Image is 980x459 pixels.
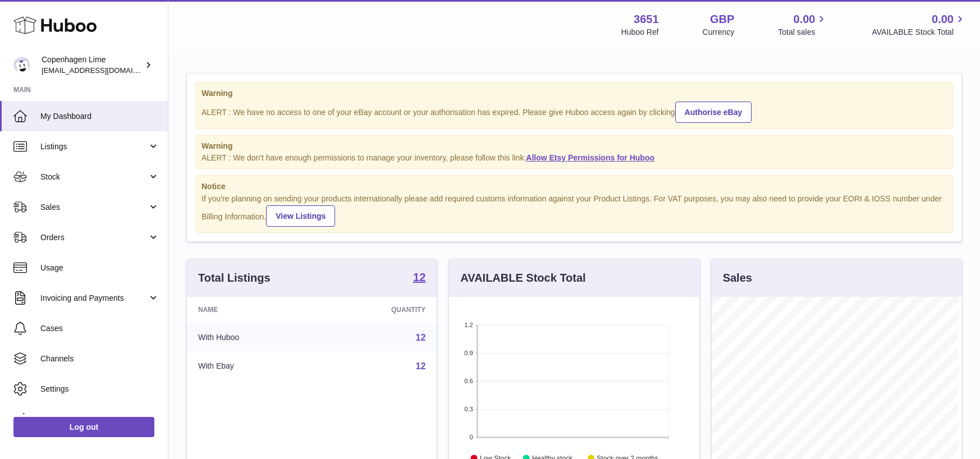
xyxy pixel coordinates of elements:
span: Invoicing and Payments [40,293,148,304]
h3: AVAILABLE Stock Total [460,270,585,286]
a: 12 [416,361,426,371]
strong: GBP [710,12,734,27]
span: My Dashboard [40,111,159,122]
div: Copenhagen Lime [42,54,143,76]
td: With Huboo [187,323,319,352]
img: internalAdmin-3651@internal.huboo.com [13,57,30,74]
span: Returns [40,414,159,425]
strong: 3651 [634,12,659,27]
a: View Listings [266,205,335,227]
a: Authorise eBay [675,102,752,123]
div: Currency [703,27,735,38]
h3: Total Listings [198,270,271,286]
a: 12 [416,333,426,342]
span: [EMAIL_ADDRESS][DOMAIN_NAME] [42,66,165,75]
span: Listings [40,141,148,152]
span: Channels [40,354,159,364]
div: Huboo Ref [621,27,659,38]
th: Name [187,297,319,323]
text: 0 [470,434,473,440]
text: 0.3 [465,406,473,412]
span: Stock [40,172,148,182]
strong: Notice [202,181,947,192]
div: ALERT : We have no access to one of your eBay account or your authorisation has expired. Please g... [202,100,947,123]
text: 0.6 [465,378,473,384]
span: Orders [40,232,148,243]
span: AVAILABLE Stock Total [872,27,967,38]
span: Sales [40,202,148,213]
strong: 12 [413,272,425,283]
a: 0.00 Total sales [778,12,828,38]
span: Settings [40,384,159,394]
th: Quantity [319,297,437,323]
span: Total sales [778,27,828,38]
div: If you're planning on sending your products internationally please add required customs informati... [202,194,947,227]
h3: Sales [723,270,752,286]
span: 0.00 [794,12,816,27]
a: Allow Etsy Permissions for Huboo [526,153,654,162]
a: 12 [413,272,425,285]
text: 1.2 [465,322,473,328]
a: 0.00 AVAILABLE Stock Total [872,12,967,38]
span: 0.00 [932,12,954,27]
strong: Warning [202,141,947,152]
strong: Warning [202,88,947,99]
td: With Ebay [187,352,319,381]
a: Log out [13,417,154,437]
div: ALERT : We don't have enough permissions to manage your inventory, please follow this link: [202,153,947,163]
text: 0.9 [465,350,473,356]
span: Cases [40,323,159,334]
span: Usage [40,263,159,273]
